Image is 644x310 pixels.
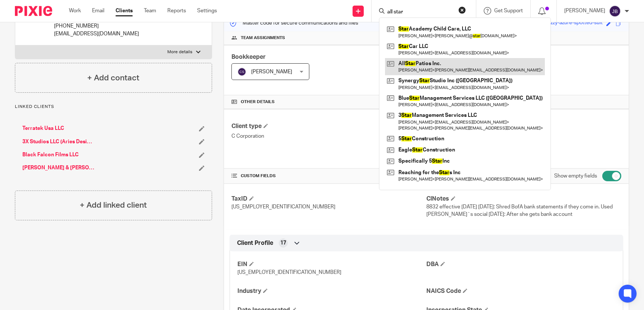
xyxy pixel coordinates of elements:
[167,7,186,15] a: Reports
[231,54,266,60] span: Bookkeeper
[80,199,147,211] h4: + Add linked client
[494,8,523,13] span: Get Support
[231,173,426,179] h4: CUSTOM FIELDS
[197,7,217,15] a: Settings
[237,270,341,275] span: [US_EMPLOYER_IDENTIFICATION_NUMBER]
[92,7,104,15] a: Email
[87,72,139,84] h4: + Add contact
[167,49,192,55] p: More details
[237,239,273,247] span: Client Profile
[22,125,64,132] a: Terratek Usa LLC
[54,30,139,38] p: [EMAIL_ADDRESS][DOMAIN_NAME]
[426,204,613,217] span: 8832 effective [DATE] [DATE]: Shred BofA bank statements if they come in. Used [PERSON_NAME]`s so...
[22,138,95,146] a: 3X Studios LLC (Aries Designs LLC)
[546,19,603,28] div: fuzzy-azure-spotted-suit
[15,6,52,16] img: Pixie
[241,99,275,105] span: Other details
[237,261,426,268] h4: EIN
[386,9,454,16] input: Search
[251,69,292,74] span: [PERSON_NAME]
[116,7,133,15] a: Clients
[609,5,621,17] img: svg%3E
[458,6,466,14] button: Clear
[231,204,335,210] span: [US_EMPLOYER_IDENTIFICATION_NUMBER]
[144,7,156,15] a: Team
[230,19,358,27] p: Master code for secure communications and files
[564,7,605,15] p: [PERSON_NAME]
[231,122,426,130] h4: Client type
[280,239,286,247] span: 17
[237,287,426,295] h4: Industry
[426,261,615,268] h4: DBA
[241,35,285,41] span: Team assignments
[237,67,246,76] img: svg%3E
[426,287,615,295] h4: NAICS Code
[15,104,212,110] p: Linked clients
[54,22,139,30] p: [PHONE_NUMBER]
[554,172,597,180] label: Show empty fields
[22,151,79,159] a: Black Falcon Films LLC
[231,195,426,203] h4: TaxID
[69,7,81,15] a: Work
[231,132,426,140] p: C Corporation
[426,195,621,203] h4: ClNotes
[22,164,95,172] a: [PERSON_NAME] & [PERSON_NAME]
